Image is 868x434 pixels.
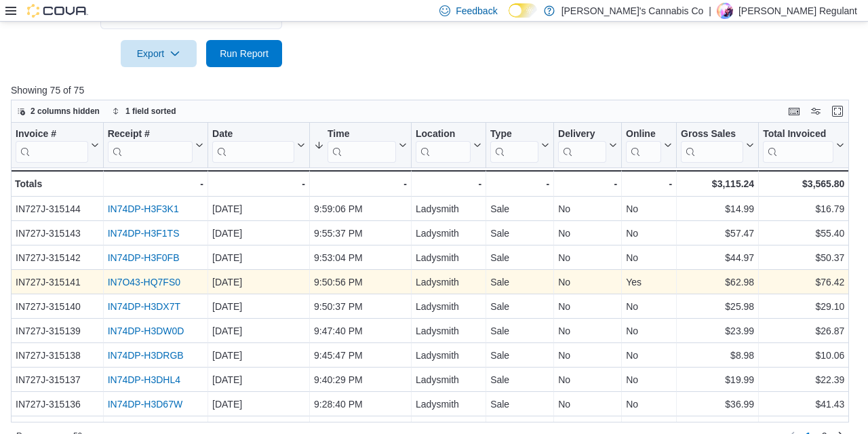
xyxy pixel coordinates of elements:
div: - [490,176,549,192]
div: No [626,201,672,217]
div: Type [490,128,538,141]
div: Invoice # [16,128,88,163]
div: Ladysmith [416,396,481,412]
div: No [558,298,617,315]
div: - [558,176,617,192]
button: Enter fullscreen [829,103,846,119]
div: $22.39 [763,372,844,388]
div: Sale [490,250,549,266]
span: 1 field sorted [125,106,176,117]
button: Display options [808,103,824,119]
div: Gross Sales [681,128,743,141]
div: Ladysmith [416,347,481,363]
button: Total Invoiced [763,128,844,163]
div: No [626,396,672,412]
div: Ladysmith [416,372,481,388]
div: No [558,250,617,266]
div: $26.87 [763,323,844,339]
div: Ladysmith [416,298,481,315]
div: Receipt # URL [108,128,193,163]
div: Date [212,128,294,163]
div: - [212,176,305,192]
div: $10.06 [763,347,844,363]
div: Ladysmith [416,274,481,290]
div: No [626,225,672,241]
span: Dark Mode [509,18,509,18]
div: Sale [490,225,549,241]
div: $14.99 [681,201,754,217]
div: 9:40:29 PM [314,372,407,388]
div: IN727J-315144 [16,201,99,217]
div: 9:55:37 PM [314,225,407,241]
div: Location [416,128,471,163]
div: IN727J-315136 [16,396,99,412]
button: Type [490,128,549,163]
button: Location [416,128,481,163]
div: Sale [490,298,549,315]
a: IN7O43-HQ7FS0 [108,277,180,288]
div: [DATE] [212,274,305,290]
div: No [626,323,672,339]
button: Export [121,40,197,67]
a: IN74DP-H3D67W [108,399,182,410]
div: [DATE] [212,250,305,266]
div: Date [212,128,294,141]
div: $3,115.24 [681,176,754,192]
div: [DATE] [212,396,305,412]
div: Delivery [558,128,606,163]
span: Run Report [220,47,269,60]
p: [PERSON_NAME]'s Cannabis Co [561,3,704,19]
div: - [626,176,672,192]
div: Sale [490,274,549,290]
span: 2 columns hidden [31,106,100,117]
div: [DATE] [212,372,305,388]
div: Yes [626,274,672,290]
div: $62.98 [681,274,754,290]
div: Time [328,128,396,141]
div: No [558,347,617,363]
div: IN727J-315141 [16,274,99,290]
div: No [558,274,617,290]
div: $55.40 [763,225,844,241]
button: Online [626,128,672,163]
div: IN727J-315143 [16,225,99,241]
div: No [626,372,672,388]
div: Totals [15,176,99,192]
a: IN74DP-H3DW0D [108,325,184,336]
div: Delivery [558,128,606,141]
div: Haley Regulant [717,3,733,19]
div: No [626,298,672,315]
a: IN74DP-H3DRGB [108,350,184,361]
div: $29.10 [763,298,844,315]
div: Location [416,128,471,141]
div: $36.99 [681,396,754,412]
div: IN727J-315138 [16,347,99,363]
button: Receipt # [108,128,203,163]
div: $41.43 [763,396,844,412]
button: Delivery [558,128,617,163]
div: Ladysmith [416,323,481,339]
div: $25.98 [681,298,754,315]
a: IN74DP-H3DX7T [108,301,180,312]
button: 1 field sorted [106,103,182,119]
div: [DATE] [212,347,305,363]
div: Sale [490,372,549,388]
div: $3,565.80 [763,176,844,192]
div: [DATE] [212,225,305,241]
p: Showing 75 of 75 [11,83,857,97]
div: Online [626,128,661,163]
div: No [626,250,672,266]
button: Time [314,128,407,163]
div: 9:28:40 PM [314,396,407,412]
div: Ladysmith [416,250,481,266]
div: $23.99 [681,323,754,339]
a: IN74DP-H3F1TS [108,228,180,239]
div: No [626,347,672,363]
div: 9:53:04 PM [314,250,407,266]
div: No [558,372,617,388]
div: Ladysmith [416,201,481,217]
div: [DATE] [212,298,305,315]
div: - [108,176,203,192]
div: No [558,323,617,339]
div: $16.79 [763,201,844,217]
